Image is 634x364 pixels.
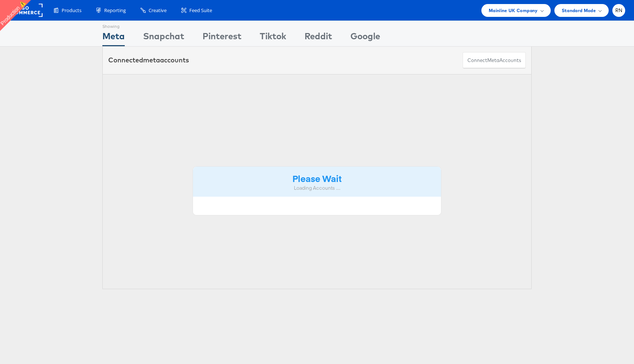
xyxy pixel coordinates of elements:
[350,30,380,46] div: Google
[143,56,160,64] span: meta
[562,7,596,14] span: Standard Mode
[102,21,125,30] div: Showing
[143,30,184,46] div: Snapchat
[615,8,623,13] span: RN
[62,7,81,14] span: Products
[102,30,125,46] div: Meta
[198,185,436,192] div: Loading Accounts ....
[487,57,499,64] span: meta
[305,30,332,46] div: Reddit
[149,7,167,14] span: Creative
[104,7,126,14] span: Reporting
[203,30,241,46] div: Pinterest
[463,52,526,69] button: ConnectmetaAccounts
[260,30,286,46] div: Tiktok
[189,7,212,14] span: Feed Suite
[108,55,189,65] div: Connected accounts
[489,7,538,14] span: Mainline UK Company
[292,172,342,184] strong: Please Wait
